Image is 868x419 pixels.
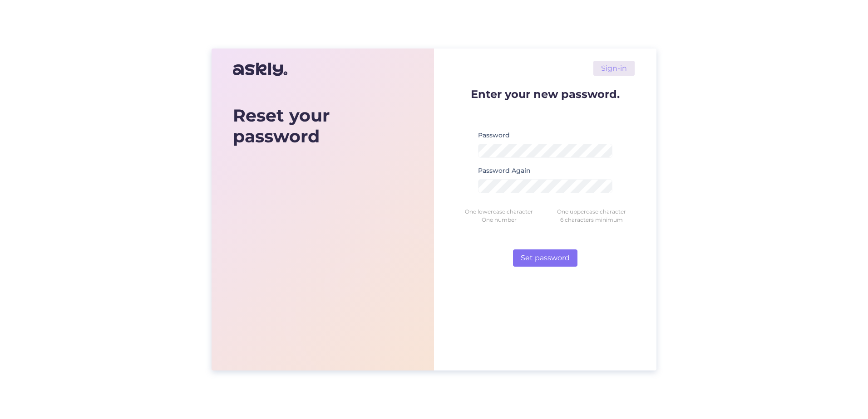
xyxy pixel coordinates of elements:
img: Askly [233,58,287,80]
button: Set password [513,249,577,267]
a: Sign-in [593,61,635,76]
div: One uppercase character [545,208,638,216]
p: Enter your new password. [456,88,635,100]
div: One number [453,216,545,224]
div: 6 characters minimum [545,216,638,224]
label: Password Again [478,166,531,175]
div: One lowercase character [453,208,545,216]
label: Password [478,131,510,140]
div: Reset your password [233,105,413,146]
